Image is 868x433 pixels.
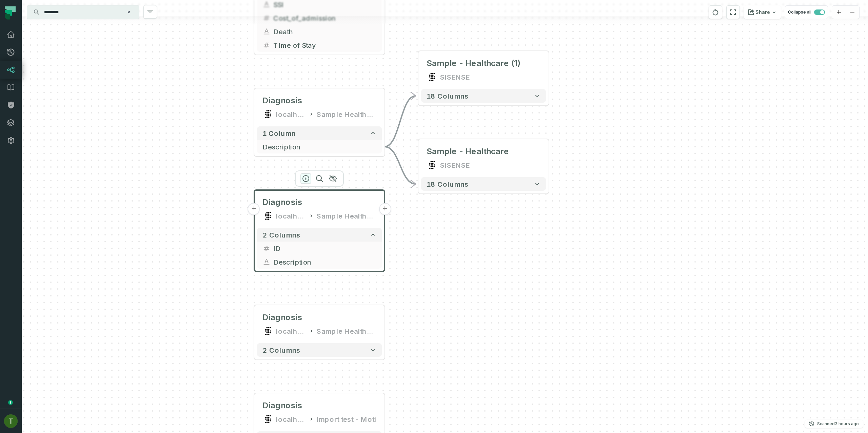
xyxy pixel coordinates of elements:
[257,25,382,38] button: Death
[317,414,376,425] div: Import test - Moti
[384,147,416,184] g: Edge from 0ff1eb7b78e5c7ce0b9b83f6aabe57a3 to 2cb588a18e115169dc8ea46332e5350b
[273,257,376,267] span: Description
[276,210,306,221] div: localhost
[273,40,376,50] span: Time of Stay
[257,38,382,52] button: Time of Stay
[257,242,382,255] button: ID
[846,6,859,19] button: zoom out
[262,142,376,152] span: Description
[4,414,18,428] img: avatar of Tomer Galun
[317,109,376,120] div: Sample Healthcare
[125,9,132,16] button: Clear search query
[7,399,14,406] div: Tooltip anchor
[262,244,271,252] span: integer
[273,26,376,37] span: Death
[817,420,859,427] p: Scanned
[427,146,509,157] div: Sample - Healthcare
[262,197,302,208] span: Diagnosis
[248,203,260,215] button: +
[276,109,306,120] div: localhost
[262,258,271,266] span: string
[427,92,469,100] span: 18 columns
[805,420,863,428] button: Scanned[DATE] 4:21:39 PM
[317,210,376,221] div: Sample Healthcare with Perspectives (1)
[427,58,521,69] div: Sample - Healthcare (1)
[262,41,271,49] span: integer
[273,243,376,253] span: ID
[262,312,302,323] div: Diagnosis
[440,160,470,170] div: SISENSE
[835,421,859,426] relative-time: Sep 30, 2025, 4:21 PM GMT+3
[785,5,828,19] button: Collapse all
[317,326,376,336] div: Sample Healthcare with Perspectives
[276,326,306,336] div: localhost
[262,95,302,106] span: Diagnosis
[262,346,300,354] span: 2 columns
[257,140,382,153] button: Description
[440,71,470,82] div: SISENSE
[262,27,271,36] span: string
[276,414,306,425] div: localhost
[379,203,391,215] button: +
[384,96,416,147] g: Edge from 0ff1eb7b78e5c7ce0b9b83f6aabe57a3 to 956e8e3d37111b9f8ca16a263e586fa1
[427,180,469,188] span: 18 columns
[262,129,296,137] span: 1 column
[832,6,846,19] button: zoom in
[257,255,382,269] button: Description
[262,400,302,411] div: Diagnosis
[744,5,781,19] button: Share
[262,231,300,239] span: 2 columns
